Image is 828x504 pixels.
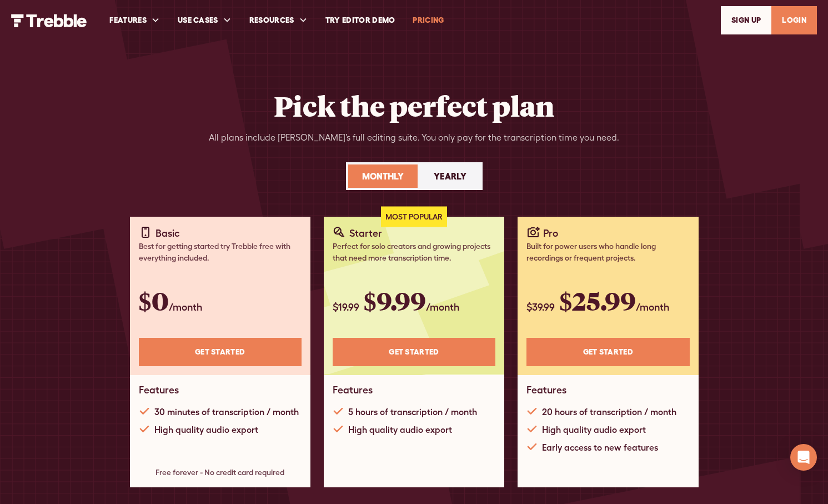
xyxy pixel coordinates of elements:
div: High quality audio export [348,423,452,436]
div: Built for power users who handle long recordings or frequent projects. [526,241,689,264]
a: Monthly [348,164,418,188]
div: Pro [543,226,558,241]
a: Try Editor Demo [317,1,404,39]
span: /month [636,301,669,313]
span: $19.99 [333,301,359,313]
img: Trebble Logo - AI Podcast Editor [11,14,87,27]
div: FEATURES [109,14,147,26]
div: RESOURCES [249,14,294,26]
div: USE CASES [169,1,240,39]
div: USE CASES [178,14,218,26]
a: LOGIN [771,6,817,34]
div: All plans include [PERSON_NAME]’s full editing suite. You only pay for the transcription time you... [209,131,619,144]
div: High quality audio export [154,423,258,436]
a: SIGn UP [721,6,771,34]
span: $39.99 [526,301,555,313]
h1: Features [139,384,179,396]
div: High quality audio export [542,423,646,436]
div: Early access to new features [542,441,658,454]
h1: Features [526,384,566,396]
div: Basic [155,226,180,241]
div: FEATURES [101,1,169,39]
div: Most Popular [381,207,447,227]
a: home [11,13,87,27]
span: $9.99 [364,284,426,317]
div: RESOURCES [240,1,317,39]
a: PRICING [404,1,453,39]
div: Best for getting started try Trebble free with everything included. [139,241,302,264]
div: Monthly [362,169,404,183]
div: 5 hours of transcription / month [348,405,477,418]
div: Free forever - No credit card required [139,467,302,478]
div: Perfect for solo creators and growing projects that need more transcription time. [333,241,495,264]
h2: Pick the perfect plan [274,89,554,122]
div: 30 minutes of transcription / month [154,405,299,418]
div: Open Intercom Messenger [790,444,817,471]
span: $25.99 [559,284,636,317]
span: $0 [139,284,169,317]
h1: Features [333,384,373,396]
a: Get STARTED [139,338,302,366]
span: /month [169,301,202,313]
a: Yearly [420,164,480,188]
a: Get STARTED [333,338,495,366]
span: /month [426,301,459,313]
div: Yearly [434,169,466,183]
a: Get STARTED [526,338,689,366]
div: 20 hours of transcription / month [542,405,676,418]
